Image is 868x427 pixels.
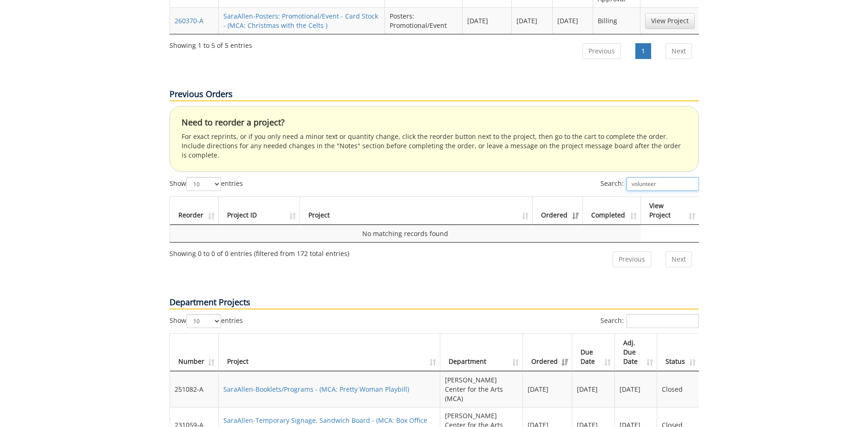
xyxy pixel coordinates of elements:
td: [DATE] [512,7,553,34]
th: Due Date: activate to sort column ascending [572,334,615,371]
td: [DATE] [615,371,658,407]
th: View Project: activate to sort column ascending [641,197,699,225]
h4: Need to reorder a project? [182,118,687,127]
a: Next [666,43,692,59]
th: Number: activate to sort column ascending [170,334,219,371]
th: Project ID: activate to sort column ascending [219,197,300,225]
td: [DATE] [553,7,594,34]
label: Show entries [170,314,243,328]
a: SaraAllen-Booklets/Programs - (MCA: Pretty Woman Playbill) [223,385,409,394]
a: 1 [635,43,651,59]
label: Search: [600,177,699,191]
th: Status: activate to sort column ascending [657,334,699,371]
a: 260370-A [175,16,203,25]
th: Project: activate to sort column ascending [300,197,533,225]
th: Project: activate to sort column ascending [219,334,441,371]
th: Reorder: activate to sort column ascending [170,197,219,225]
a: Previous [582,43,621,59]
label: Search: [600,314,699,328]
th: Adj. Due Date: activate to sort column ascending [615,334,658,371]
a: SaraAllen-Posters: Promotional/Event - Card Stock - (MCA: Christmas with the Celts ) [223,12,378,30]
th: Completed: activate to sort column ascending [583,197,641,225]
a: View Project [645,13,695,29]
select: Showentries [186,177,221,191]
select: Showentries [186,314,221,328]
input: Search: [627,177,699,191]
div: Showing 1 to 5 of 5 entries [170,37,252,50]
td: Billing [593,7,640,34]
td: [DATE] [523,371,572,407]
input: Search: [627,314,699,328]
td: [DATE] [463,7,512,34]
p: Previous Orders [170,88,699,101]
div: Showing 0 to 0 of 0 entries (filtered from 172 total entries) [170,245,349,258]
td: [PERSON_NAME] Center for the Arts (MCA) [440,371,523,407]
th: Department: activate to sort column ascending [440,334,523,371]
label: Show entries [170,177,243,191]
a: Next [666,251,692,267]
td: [DATE] [572,371,615,407]
th: Ordered: activate to sort column ascending [533,197,582,225]
p: Department Projects [170,296,699,309]
a: Previous [613,251,651,267]
th: Ordered: activate to sort column ascending [523,334,572,371]
td: Closed [657,371,699,407]
td: 251082-A [170,371,219,407]
p: For exact reprints, or if you only need a minor text or quantity change, click the reorder button... [182,132,687,160]
td: No matching records found [170,225,641,242]
td: Posters: Promotional/Event [385,7,463,34]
